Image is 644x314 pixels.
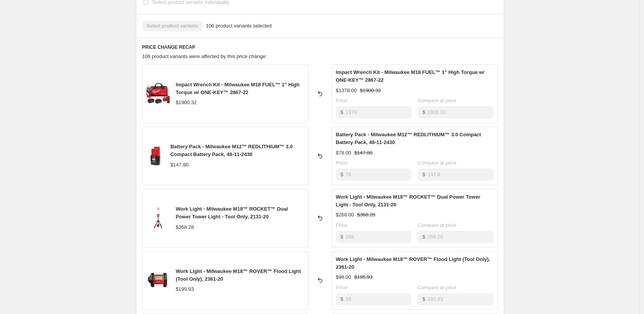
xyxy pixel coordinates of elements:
span: $ [422,234,425,240]
div: $98.00 [336,273,351,281]
span: $ [422,109,425,115]
span: 106 product variants were affected by this price change: [142,53,267,59]
span: Price [336,98,348,103]
img: 2361-20_80x.jpg [146,269,170,292]
span: 106 product variants selected [206,22,272,30]
div: $1900.32 [176,99,197,106]
span: $ [341,172,343,177]
span: $ [341,109,343,115]
span: Price [336,160,348,166]
div: $195.93 [176,285,194,293]
div: $268.00 [336,211,354,219]
strike: $147.80 [354,149,372,157]
h6: PRICE CHANGE RECAP [142,44,498,50]
img: 48-11-2430_80x.jpg [146,144,164,168]
div: $1378.00 [336,87,357,94]
span: Work Light - Milwaukee M18™ ROCKET™ Dual Power Tower Light - Tool Only, 2131-20 [176,206,288,220]
div: $147.80 [170,161,189,169]
span: Work Light - Milwaukee M18™ ROVER™ Flood Light (Tool Only), 2361-20 [176,268,301,282]
div: $368.28 [176,223,194,231]
span: $ [422,296,425,302]
span: Battery Pack - Milwaukee M12™ REDLITHIUM™ 3.0 Compact Battery Pack, 48-11-2430 [170,144,293,157]
span: Price [336,222,348,228]
span: Price [336,285,348,290]
strike: $1900.32 [360,87,381,94]
span: $ [422,172,425,177]
img: 2131-20_80x.jpg [146,206,170,230]
span: $ [341,234,343,240]
strike: $195.93 [354,273,372,281]
span: Impact Wrench Kit - Milwaukee M18 FUEL™ 1" High Torque w/ ONE-KEY™ 2867-22 [336,69,484,83]
span: Impact Wrench Kit - Milwaukee M18 FUEL™ 1" High Torque w/ ONE-KEY™ 2867-22 [176,82,300,95]
span: Work Light - Milwaukee M18™ ROVER™ Flood Light (Tool Only), 2361-20 [336,256,490,270]
span: Compare at price [418,98,456,103]
span: Battery Pack - Milwaukee M12™ REDLITHIUM™ 3.0 Compact Battery Pack, 48-11-2430 [336,132,481,145]
span: $ [341,296,343,302]
span: Compare at price [418,222,456,228]
img: 2ddfd7bbb7b2b8126bbdf878de223006_19e48b5d-691a-44d6-830b-b143849bcc53_80x.webp [146,82,170,105]
strike: $368.28 [357,211,375,219]
span: Compare at price [418,285,456,290]
span: Work Light - Milwaukee M18™ ROCKET™ Dual Power Tower Light - Tool Only, 2131-20 [336,194,480,208]
div: $78.00 [336,149,351,157]
span: Compare at price [418,160,456,166]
